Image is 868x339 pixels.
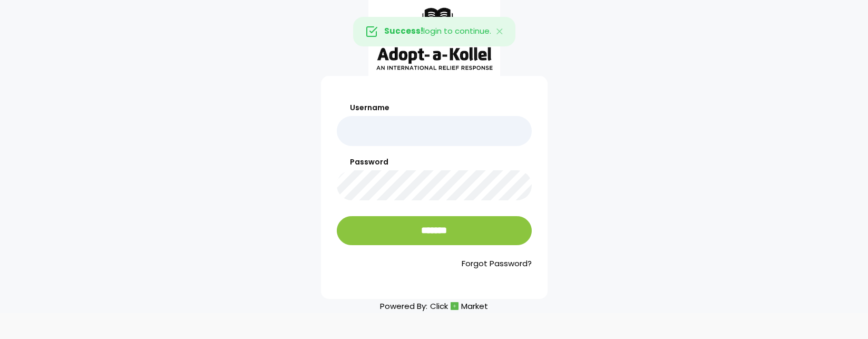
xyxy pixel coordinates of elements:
[337,157,532,168] label: Password
[451,302,459,310] img: cm_icon.png
[430,299,488,313] a: ClickMarket
[380,299,488,313] p: Powered By:
[484,17,515,46] button: Close
[337,258,532,270] a: Forgot Password?
[384,25,423,36] strong: Success!
[337,102,532,113] label: Username
[353,17,515,46] div: login to continue.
